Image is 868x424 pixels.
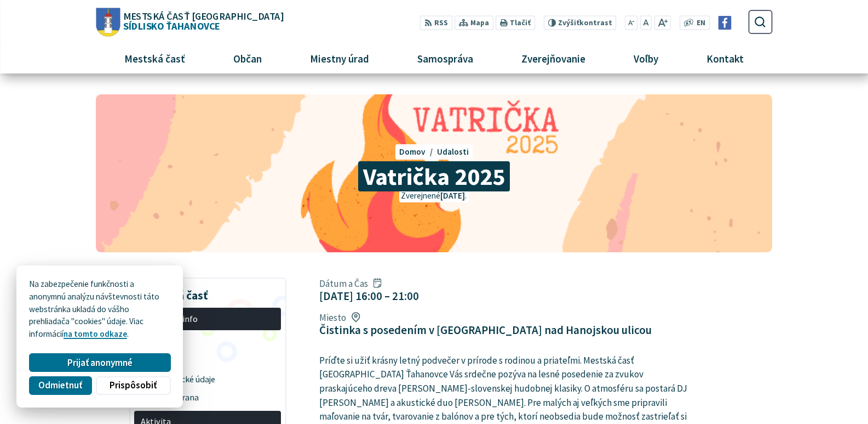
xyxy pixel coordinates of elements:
[134,334,281,352] a: História
[96,376,170,395] button: Prispôsobiť
[697,18,705,29] span: EN
[654,15,671,30] button: Zväčšiť veľkosť písma
[64,329,127,339] a: na tomto odkaze
[141,334,275,352] span: História
[496,15,535,30] button: Tlačiť
[29,376,91,395] button: Odmietnuť
[29,278,170,341] p: Na zabezpečenie funkčnosti a anonymnú analýzu návštevnosti táto webstránka ukladá do vášho prehli...
[134,370,281,388] a: Demografické údaje
[502,44,606,74] a: Zverejňovanie
[558,18,579,27] span: Zvýšiť
[134,308,281,330] a: Všeobecné info
[455,15,493,30] a: Mapa
[104,44,205,74] a: Mestská časť
[440,190,465,201] span: [DATE]
[358,161,509,191] span: Vatrička 2025
[630,44,663,74] span: Voľby
[437,146,469,157] a: Udalosti
[290,44,389,74] a: Miestny úrad
[399,146,436,157] a: Domov
[319,312,652,324] span: Miesto
[625,15,638,30] button: Zmenšiť veľkosť písma
[319,289,419,303] figcaption: [DATE] 16:00 – 21:00
[306,44,373,74] span: Miestny úrad
[141,388,275,406] span: Civilná ochrana
[640,15,652,30] button: Nastaviť pôvodnú veľkosť písma
[141,352,275,370] span: Symboly
[687,44,764,74] a: Kontakt
[399,190,468,202] p: Zverejnené .
[120,11,283,31] span: Sídlisko Ťahanovce
[29,353,170,372] button: Prijať anonymné
[420,15,452,30] a: RSS
[470,18,489,29] span: Mapa
[134,281,281,304] h3: Mestská časť
[141,310,275,328] span: Všeobecné info
[67,357,133,369] span: Prijať anonymné
[213,44,281,74] a: Občan
[141,370,275,388] span: Demografické údaje
[319,323,652,337] figcaption: Čistinka s posedením v [GEOGRAPHIC_DATA] nad Hanojskou ulicou
[38,380,82,391] span: Odmietnuť
[434,18,448,29] span: RSS
[718,16,732,30] img: Prejsť na Facebook stránku
[398,44,493,74] a: Samospráva
[510,19,531,27] span: Tlačiť
[399,146,426,157] span: Domov
[110,380,157,391] span: Prispôsobiť
[134,388,281,406] a: Civilná ochrana
[229,44,266,74] span: Občan
[123,11,283,21] span: Mestská časť [GEOGRAPHIC_DATA]
[694,18,709,29] a: EN
[134,352,281,370] a: Symboly
[558,19,612,27] span: kontrast
[614,44,679,74] a: Voľby
[96,8,283,36] a: Logo Sídlisko Ťahanovce, prejsť na domovskú stránku.
[543,15,616,30] button: Zvýšiťkontrast
[518,44,590,74] span: Zverejňovanie
[319,278,419,290] span: Dátum a Čas
[413,44,477,74] span: Samospráva
[703,44,748,74] span: Kontakt
[96,8,120,36] img: Prejsť na domovskú stránku
[120,44,189,74] span: Mestská časť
